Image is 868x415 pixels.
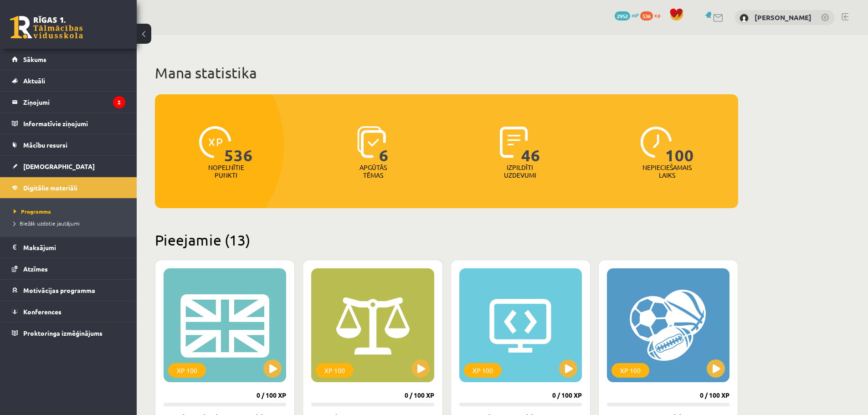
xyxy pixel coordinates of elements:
[14,208,51,215] span: Programma
[665,126,694,164] span: 100
[12,70,125,91] a: Aktuāli
[642,164,692,179] p: Nepieciešamais laiks
[23,286,95,294] span: Motivācijas programma
[521,126,540,164] span: 46
[12,237,125,258] a: Maksājumi
[199,126,231,158] img: icon-xp-0682a9bc20223a9ccc6f5883a126b849a74cddfe5390d2b41b4391c66f2066e7.svg
[23,307,62,316] span: Konferences
[755,13,812,22] a: [PERSON_NAME]
[23,329,103,337] span: Proktoringa izmēģinājums
[23,55,46,63] span: Sākums
[155,64,738,82] h1: Mana statistika
[740,14,749,23] img: Enriko Strazdiņš
[168,363,206,378] div: XP 100
[12,323,125,343] a: Proktoringa izmēģinājums
[12,258,125,279] a: Atzīmes
[208,164,244,179] p: Nopelnītie punkti
[464,363,502,378] div: XP 100
[316,363,354,378] div: XP 100
[12,301,125,322] a: Konferences
[113,96,125,108] i: 2
[640,126,672,158] img: icon-clock-7be60019b62300814b6bd22b8e044499b485619524d84068768e800edab66f18.svg
[224,126,253,164] span: 536
[632,11,639,19] span: mP
[14,219,128,227] a: Biežāk uzdotie jautājumi
[615,11,639,19] a: 2952 mP
[355,164,391,179] p: Apgūtās tēmas
[23,237,125,258] legend: Maksājumi
[12,92,125,113] a: Ziņojumi2
[23,92,125,113] legend: Ziņojumi
[14,220,80,227] span: Biežāk uzdotie jautājumi
[23,162,95,170] span: [DEMOGRAPHIC_DATA]
[12,156,125,177] a: [DEMOGRAPHIC_DATA]
[12,134,125,155] a: Mācību resursi
[502,164,538,179] p: Izpildīti uzdevumi
[12,49,125,70] a: Sākums
[615,11,630,20] span: 2952
[500,126,528,158] img: icon-completed-tasks-ad58ae20a441b2904462921112bc710f1caf180af7a3daa7317a5a94f2d26646.svg
[23,113,125,134] legend: Informatīvie ziņojumi
[10,16,83,39] a: Rīgas 1. Tālmācības vidusskola
[640,11,653,20] span: 536
[155,231,738,249] h2: Pieejamie (13)
[654,11,660,19] span: xp
[611,363,649,378] div: XP 100
[23,141,67,149] span: Mācību resursi
[14,207,128,215] a: Programma
[357,126,386,158] img: icon-learned-topics-4a711ccc23c960034f471b6e78daf4a3bad4a20eaf4de84257b87e66633f6470.svg
[379,126,389,164] span: 6
[640,11,665,19] a: 536 xp
[12,280,125,301] a: Motivācijas programma
[23,77,45,85] span: Aktuāli
[23,265,48,273] span: Atzīmes
[23,184,77,192] span: Digitālie materiāli
[12,177,125,198] a: Digitālie materiāli
[12,113,125,134] a: Informatīvie ziņojumi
